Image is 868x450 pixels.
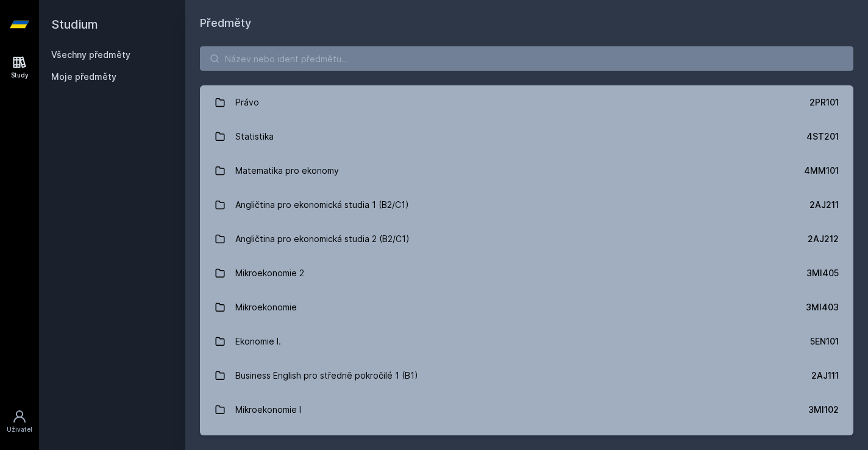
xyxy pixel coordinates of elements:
[200,222,853,256] a: Angličtina pro ekonomická studia 2 (B2/C1) 2AJ212
[11,71,29,80] div: Study
[235,159,339,183] div: Matematika pro ekonomy
[235,329,281,354] div: Ekonomie I.
[200,290,853,324] a: Mikroekonomie 3MI403
[200,188,853,222] a: Angličtina pro ekonomická studia 1 (B2/C1) 2AJ211
[200,120,853,154] a: Statistika 4ST201
[810,335,839,348] div: 5EN101
[7,425,32,434] div: Uživatel
[200,324,853,359] a: Ekonomie I. 5EN101
[51,49,130,60] a: Všechny předměty
[51,71,116,83] span: Moje předměty
[808,233,839,245] div: 2AJ212
[200,15,853,32] h1: Předměty
[811,370,839,382] div: 2AJ111
[2,49,37,86] a: Study
[806,130,839,143] div: 4ST201
[200,85,853,120] a: Právo 2PR101
[806,301,839,313] div: 3MI403
[809,96,839,109] div: 2PR101
[808,404,839,416] div: 3MI102
[235,90,259,115] div: Právo
[200,393,853,427] a: Mikroekonomie I 3MI102
[235,227,410,251] div: Angličtina pro ekonomická studia 2 (B2/C1)
[806,267,839,279] div: 3MI405
[235,261,304,285] div: Mikroekonomie 2
[200,154,853,188] a: Matematika pro ekonomy 4MM101
[809,199,839,211] div: 2AJ211
[200,256,853,290] a: Mikroekonomie 2 3MI405
[804,165,839,177] div: 4MM101
[2,403,37,440] a: Uživatel
[200,359,853,393] a: Business English pro středně pokročilé 1 (B1) 2AJ111
[235,193,409,217] div: Angličtina pro ekonomická studia 1 (B2/C1)
[235,363,418,388] div: Business English pro středně pokročilé 1 (B1)
[235,295,297,320] div: Mikroekonomie
[235,124,274,149] div: Statistika
[235,398,301,422] div: Mikroekonomie I
[200,46,853,71] input: Název nebo ident předmětu…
